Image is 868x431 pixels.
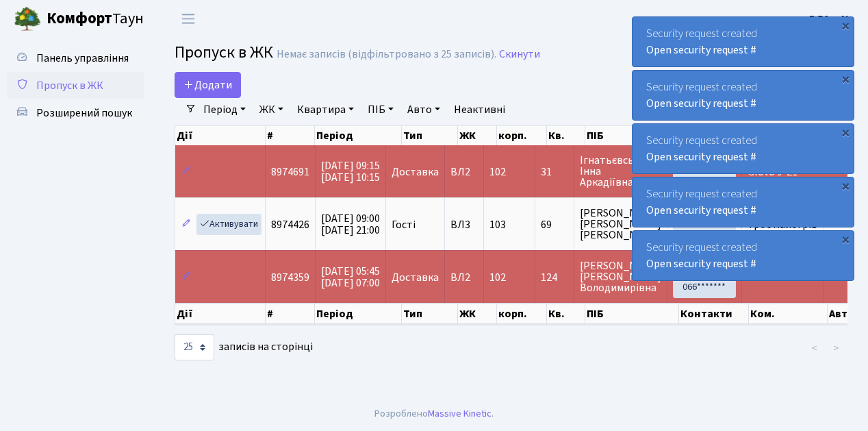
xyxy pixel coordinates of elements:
[392,219,416,230] span: Гості
[321,158,380,185] span: [DATE] 09:15 [DATE] 10:15
[497,126,547,145] th: корп.
[47,8,112,29] b: Комфорт
[196,214,261,235] a: Активувати
[646,42,756,58] a: Open security request #
[175,126,266,145] th: Дії
[809,11,852,27] a: ВЛ2 -. К.
[839,72,852,86] div: ×
[292,98,359,121] a: Квартира
[585,304,679,324] th: ПІБ
[266,126,315,145] th: #
[428,406,492,421] a: Massive Kinetic
[633,231,854,280] div: Security request created
[183,77,232,93] span: Додати
[36,106,132,121] span: Розширений пошук
[646,149,756,164] a: Open security request #
[633,17,854,66] div: Security request created
[633,71,854,120] div: Security request created
[489,217,506,232] span: 103
[7,99,144,127] a: Розширений пошук
[175,304,266,324] th: Дії
[580,208,661,241] span: [PERSON_NAME] [PERSON_NAME] [PERSON_NAME]
[580,155,661,188] span: Ігнатьєвська Інна Аркадіївна
[679,304,749,324] th: Контакти
[271,217,309,232] span: 8974426
[633,177,854,227] div: Security request created
[489,270,506,285] span: 102
[489,164,506,180] span: 102
[839,125,852,139] div: ×
[362,98,399,121] a: ПІБ
[175,40,273,64] span: Пропуск в ЖК
[271,270,309,285] span: 8974359
[580,260,661,293] span: [PERSON_NAME] [PERSON_NAME] Володимирівна
[198,98,251,121] a: Період
[171,8,205,30] button: Переключити навігацію
[315,126,402,145] th: Період
[547,126,585,145] th: Кв.
[7,72,144,99] a: Пропуск в ЖК
[254,98,289,121] a: ЖК
[633,124,854,173] div: Security request created
[321,211,380,238] span: [DATE] 09:00 [DATE] 21:00
[448,98,511,121] a: Неактивні
[541,219,568,230] span: 69
[547,304,585,324] th: Кв.
[839,19,852,32] div: ×
[499,48,540,61] a: Скинути
[541,167,568,177] span: 31
[7,45,144,72] a: Панель управління
[646,256,756,271] a: Open security request #
[175,334,214,360] select: записів на сторінці
[36,78,103,93] span: Пропуск в ЖК
[450,272,478,283] span: ВЛ2
[450,219,478,230] span: ВЛ3
[14,5,41,33] img: logo.png
[585,126,679,145] th: ПІБ
[402,98,446,121] a: Авто
[646,96,756,111] a: Open security request #
[374,406,494,421] div: Розроблено .
[541,272,568,283] span: 124
[646,203,756,218] a: Open security request #
[458,126,497,145] th: ЖК
[277,48,496,61] div: Немає записів (відфільтровано з 25 записів).
[402,304,458,324] th: Тип
[839,179,852,193] div: ×
[315,304,402,324] th: Період
[402,126,458,145] th: Тип
[497,304,547,324] th: корп.
[839,232,852,246] div: ×
[749,304,828,324] th: Ком.
[809,12,852,27] b: ВЛ2 -. К.
[450,167,478,177] span: ВЛ2
[392,167,439,177] span: Доставка
[175,334,313,360] label: записів на сторінці
[271,164,309,180] span: 8974691
[458,304,497,324] th: ЖК
[36,51,129,66] span: Панель управління
[266,304,315,324] th: #
[175,72,241,98] a: Додати
[321,264,380,291] span: [DATE] 05:45 [DATE] 07:00
[47,8,144,31] span: Таун
[392,272,439,283] span: Доставка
